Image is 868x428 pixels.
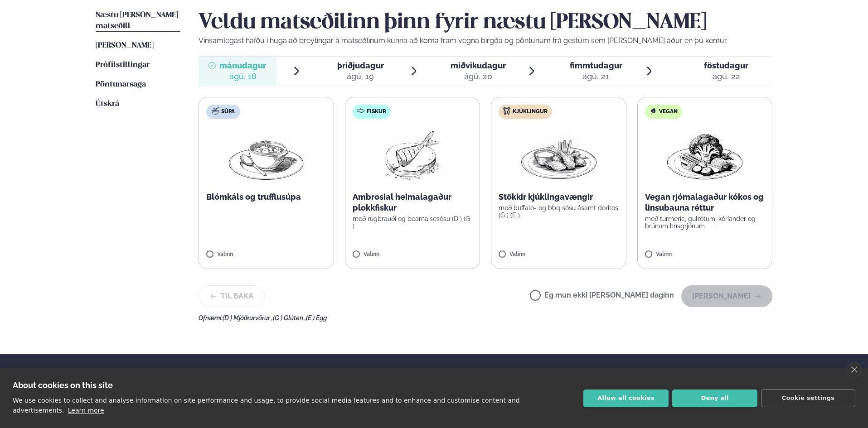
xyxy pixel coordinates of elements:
[570,61,622,70] span: fimmtudagur
[353,192,473,213] p: Ambrosial heimalagaður plokkfiskur
[199,35,772,46] p: Vinsamlegast hafðu í huga að breytingar á matseðlinum kunna að koma fram vegna birgða og pöntunum...
[96,99,119,110] a: Útskrá
[451,71,506,82] div: ágú. 20
[96,60,150,71] a: Prófílstillingar
[583,390,669,407] button: Allow all cookies
[199,10,772,35] h2: Veldu matseðilinn þinn fyrir næstu [PERSON_NAME]
[645,192,765,213] p: Vegan rjómalagaður kókos og linsubauna réttur
[645,215,765,230] p: með turmeric, gulrótum, kóríander og brúnum hrísgrjónum
[337,71,384,82] div: ágú. 19
[499,192,619,202] p: Stökkir kjúklingavængir
[570,71,622,82] div: ágú. 21
[96,100,119,108] span: Útskrá
[219,71,266,82] div: ágú. 18
[383,126,441,184] img: fish.png
[221,108,235,115] span: Súpa
[223,314,273,322] span: (D ) Mjólkurvörur ,
[273,314,306,322] span: (G ) Glúten ,
[650,107,657,115] img: Vegan.svg
[206,192,326,202] p: Blómkáls og trufflusúpa
[681,285,772,307] button: [PERSON_NAME]
[451,61,506,70] span: miðvikudagur
[212,107,219,115] img: soup.svg
[96,79,146,90] a: Pöntunarsaga
[96,40,154,51] a: [PERSON_NAME]
[847,362,862,377] a: close
[96,81,146,88] span: Pöntunarsaga
[499,204,619,219] p: með buffalo- og bbq sósu ásamt doritos (G ) (E )
[96,61,150,69] span: Prófílstillingar
[96,10,180,32] a: Næstu [PERSON_NAME] matseðill
[337,61,384,70] span: þriðjudagur
[13,397,520,414] p: We use cookies to collect and analyse information on site performance and usage, to provide socia...
[704,61,748,70] span: föstudagur
[659,108,678,115] span: Vegan
[353,215,473,230] p: með rúgbrauði og bearnaisesósu (D ) (G )
[503,107,510,115] img: chicken.svg
[96,11,178,30] span: Næstu [PERSON_NAME] matseðill
[367,108,386,115] span: Fiskur
[704,71,748,82] div: ágú. 22
[96,42,154,49] span: [PERSON_NAME]
[519,126,598,184] img: Chicken-wings-legs.png
[13,380,113,390] strong: About cookies on this site
[219,61,266,70] span: mánudagur
[199,285,265,307] button: Til baka
[68,407,104,414] a: Learn more
[226,126,306,184] img: Soup.png
[199,314,772,322] div: Ofnæmi:
[665,126,745,184] img: Vegan.png
[357,107,364,115] img: fish.svg
[513,108,548,115] span: Kjúklingur
[761,390,855,407] button: Cookie settings
[672,390,757,407] button: Deny all
[306,314,327,322] span: (E ) Egg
